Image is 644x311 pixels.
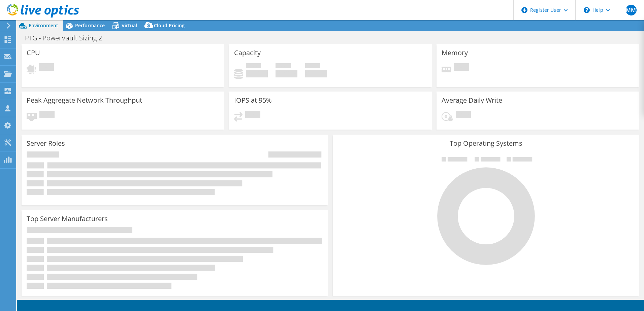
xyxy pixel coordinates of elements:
span: Pending [39,111,55,120]
span: Pending [454,63,469,72]
span: Total [305,63,320,70]
h3: Capacity [234,49,261,57]
h3: Server Roles [27,140,65,147]
svg: \n [584,7,590,13]
span: Pending [456,111,471,120]
span: Cloud Pricing [154,22,185,29]
h3: Average Daily Write [442,97,502,104]
span: Pending [245,111,260,120]
span: MM [626,5,637,15]
h3: CPU [27,49,40,57]
span: Free [276,63,291,70]
h3: Memory [442,49,468,57]
h3: IOPS at 95% [234,97,272,104]
span: Used [246,63,261,70]
h4: 0 GiB [276,70,297,77]
h3: Top Server Manufacturers [27,215,108,222]
h4: 0 GiB [246,70,268,77]
h3: Top Operating Systems [338,140,634,147]
h1: PTG - PowerVault Sizing 2 [22,34,112,42]
span: Performance [75,22,105,29]
h3: Peak Aggregate Network Throughput [27,97,142,104]
span: Environment [29,22,58,29]
h4: 0 GiB [305,70,327,77]
span: Virtual [122,22,137,29]
span: Pending [39,63,54,72]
